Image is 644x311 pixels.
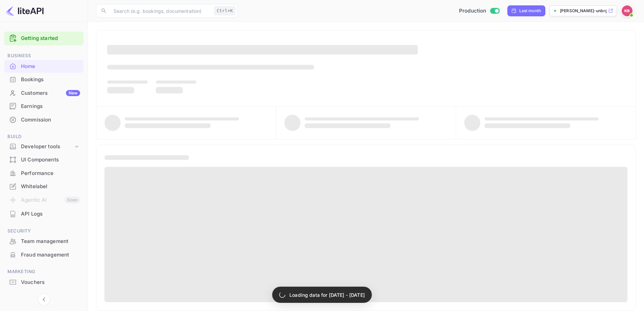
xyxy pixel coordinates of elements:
div: UI Components [4,153,84,166]
div: Getting started [4,31,84,45]
div: Whitelabel [4,180,84,193]
div: Commission [4,113,84,127]
p: Loading data for [DATE] - [DATE] [289,291,365,298]
span: Business [4,52,84,60]
input: Search (e.g. bookings, documentation) [110,4,212,18]
span: Build [4,133,84,140]
div: Team management [4,235,84,248]
div: New [66,90,80,96]
div: Ctrl+K [214,6,235,15]
div: API Logs [4,207,84,221]
div: Fraud management [4,248,84,262]
div: UI Components [21,156,80,164]
a: Earnings [4,100,84,112]
div: Home [4,60,84,73]
div: Click to change the date range period [507,5,546,16]
div: Bookings [21,76,80,84]
a: Getting started [21,35,80,42]
div: CustomersNew [4,87,84,100]
div: Vouchers [4,276,84,289]
a: API Logs [4,207,84,220]
div: Team management [21,238,80,245]
span: Production [459,7,486,15]
div: Last month [519,8,541,14]
button: Collapse navigation [38,293,50,306]
span: Security [4,227,84,235]
p: [PERSON_NAME]-unbrg.[PERSON_NAME]... [560,8,607,14]
a: Bookings [4,73,84,86]
img: LiteAPI logo [5,5,44,16]
a: Fraud management [4,248,84,261]
div: Developer tools [21,143,73,151]
div: Performance [4,167,84,180]
img: Kobus Roux [622,5,633,16]
div: Commission [21,116,80,124]
div: Vouchers [21,279,80,286]
span: Marketing [4,268,84,275]
a: Vouchers [4,276,84,288]
div: Performance [21,170,80,177]
a: Home [4,60,84,72]
a: CustomersNew [4,87,84,99]
div: Earnings [4,100,84,113]
div: Earnings [21,103,80,110]
div: Developer tools [4,141,84,153]
a: UI Components [4,153,84,166]
a: Team management [4,235,84,247]
a: Whitelabel [4,180,84,193]
div: API Logs [21,210,80,218]
a: Commission [4,113,84,126]
div: Customers [21,89,80,97]
div: Switch to Sandbox mode [456,7,502,15]
div: Home [21,63,80,70]
a: Performance [4,167,84,179]
div: Whitelabel [21,183,80,191]
div: Bookings [4,73,84,86]
div: Fraud management [21,251,80,259]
